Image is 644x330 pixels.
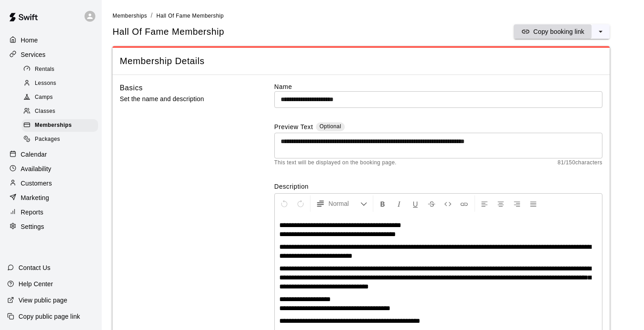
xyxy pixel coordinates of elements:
p: Calendar [21,150,47,159]
a: Settings [7,220,94,233]
a: Lessons [22,76,102,90]
span: Memberships [35,121,72,130]
span: This text will be displayed on the booking page. [274,158,397,167]
label: Preview Text [274,122,313,133]
p: Marketing [21,193,49,202]
a: Memberships [113,12,147,19]
button: Right Align [509,195,525,212]
a: Packages [22,133,102,147]
div: Packages [22,133,98,146]
span: Membership Details [120,55,602,67]
button: Undo [277,195,292,212]
span: Normal [329,199,360,208]
a: Classes [22,105,102,119]
p: Set the name and description [120,93,245,105]
p: Contact Us [19,263,51,272]
span: 81 / 150 characters [558,158,602,167]
label: Description [274,182,602,191]
a: Rentals [22,62,102,76]
li: / [150,11,152,20]
button: Format Bold [375,195,390,212]
p: Customers [21,179,52,188]
span: Rentals [35,65,55,74]
p: Copy booking link [533,27,584,36]
button: Format Strikethrough [424,195,439,212]
div: Rentals [22,63,98,76]
button: Justify Align [526,195,541,212]
button: Insert Link [456,195,472,212]
button: Left Align [477,195,492,212]
span: Packages [35,135,60,144]
span: Hall Of Fame Membership [156,13,224,19]
button: Copy booking link [514,24,592,39]
nav: breadcrumb [113,11,633,21]
p: Help Center [19,279,53,288]
button: Formatting Options [312,195,371,212]
label: Name [274,82,602,91]
span: Hall Of Fame Membership [113,26,224,38]
span: Memberships [113,13,147,19]
a: Availability [7,162,94,176]
div: Camps [22,91,98,104]
a: Marketing [7,191,94,205]
p: Services [21,50,46,59]
a: Calendar [7,148,94,161]
span: Optional [320,123,341,130]
button: select merge strategy [592,24,610,39]
a: Services [7,48,94,61]
div: split button [514,24,610,39]
button: Redo [293,195,308,212]
p: Settings [21,222,44,231]
a: Memberships [22,119,102,133]
a: Reports [7,205,94,219]
button: Center Align [493,195,508,212]
p: View public page [19,296,67,305]
div: Memberships [22,119,98,132]
button: Format Italics [391,195,407,212]
button: Format Underline [408,195,423,212]
p: Home [21,36,38,45]
a: Home [7,33,94,47]
h6: Basics [120,82,143,94]
div: Lessons [22,77,98,90]
p: Availability [21,164,52,173]
button: Insert Code [440,195,456,212]
div: Classes [22,105,98,118]
p: Reports [21,208,43,217]
span: Classes [35,107,55,116]
span: Lessons [35,79,56,88]
span: Camps [35,93,53,102]
p: Copy public page link [19,312,80,321]
a: Camps [22,91,102,105]
a: Customers [7,177,94,190]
